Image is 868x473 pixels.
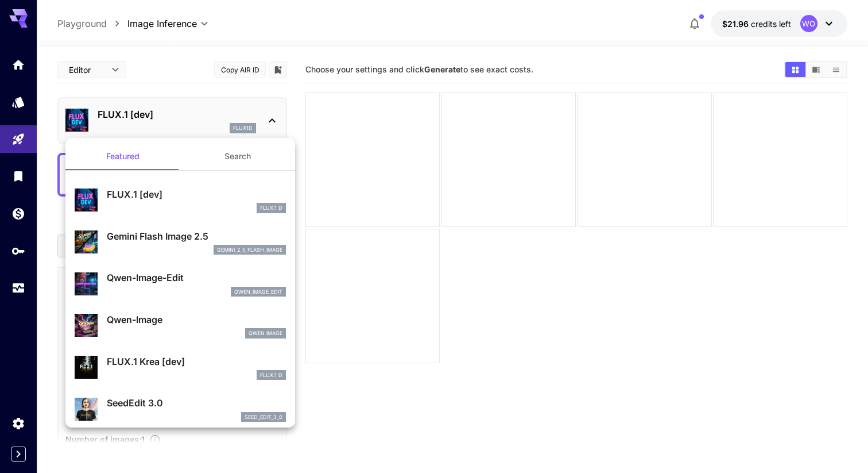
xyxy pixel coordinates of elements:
div: SeedEdit 3.0seed_edit_3_0 [75,391,286,426]
p: Qwen Image [249,329,282,337]
p: SeedEdit 3.0 [107,396,286,410]
p: FLUX.1 Krea [dev] [107,355,286,368]
p: FLUX.1 [dev] [107,187,286,201]
p: gemini_2_5_flash_image [217,246,282,254]
p: seed_edit_3_0 [245,413,282,421]
div: Qwen-Image-Editqwen_image_edit [75,266,286,301]
p: Gemini Flash Image 2.5 [107,229,286,243]
p: Qwen-Image [107,313,286,326]
p: FLUX.1 D [260,371,282,379]
button: Search [180,143,295,170]
div: Gemini Flash Image 2.5gemini_2_5_flash_image [75,225,286,260]
button: Featured [65,143,180,170]
p: qwen_image_edit [234,288,282,296]
div: FLUX.1 Krea [dev]FLUX.1 D [75,350,286,385]
div: FLUX.1 [dev]FLUX.1 D [75,183,286,218]
p: FLUX.1 D [260,204,282,212]
p: Qwen-Image-Edit [107,271,286,284]
div: Qwen-ImageQwen Image [75,308,286,343]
